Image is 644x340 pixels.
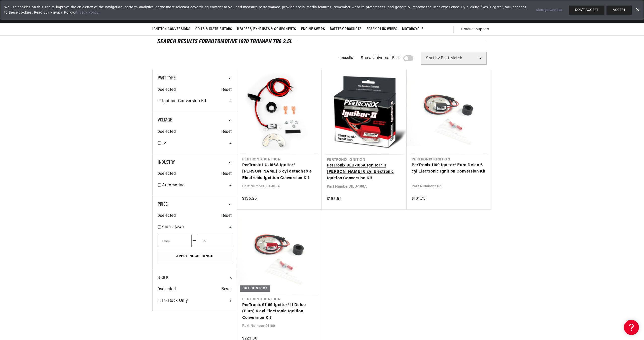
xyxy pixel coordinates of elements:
[235,23,299,35] summary: Headers, Exhausts & Components
[242,162,317,182] a: PerTronix LU-166A Ignitor® [PERSON_NAME] 6 cyl detachable Electronic Ignition Conversion Kit
[301,27,325,32] span: Engine Swaps
[367,27,397,32] span: Spark Plug Wires
[412,162,486,175] a: PerTronix 1169 Ignitor® Euro Delco 6 cyl Electronic Ignition Conversion Kit
[162,225,184,229] span: $100 - $249
[327,162,402,182] a: PerTronix 9LU-166A Ignitor® II [PERSON_NAME] 6 cyl Electronic Ignition Conversion Kit
[158,275,168,280] span: Stock
[461,23,492,35] summary: Product Support
[364,23,400,35] summary: Spark Plug Wires
[158,251,232,262] button: Apply Price Range
[158,213,176,219] span: 0 selected
[402,27,423,32] span: Motorcycle
[237,27,296,32] span: Headers, Exhausts & Components
[162,298,227,304] a: In-stock Only
[152,23,193,35] summary: Ignition Conversions
[193,23,235,35] summary: Coils & Distributors
[606,6,632,15] button: ACCEPT
[158,87,176,93] span: 0 selected
[361,55,402,62] span: Show Universal Parts
[195,27,232,32] span: Coils & Distributors
[193,238,197,244] span: —
[299,23,327,35] summary: Engine Swaps
[400,23,426,35] summary: Motorcycle
[158,160,175,165] span: Industry
[152,27,190,32] span: Ignition Conversions
[158,202,168,207] span: Price
[198,235,232,247] input: To
[157,39,487,44] div: SEARCH RESULTS FOR Automotive 1970 Triumph TR6 2.5L
[221,213,232,219] span: Reset
[229,98,232,105] div: 4
[158,129,176,135] span: 0 selected
[229,298,232,304] div: 3
[242,302,317,321] a: PerTronix 91169 Ignitor® II Delco (Euro) 6 cyl Electronic Ignition Conversion Kit
[221,286,232,293] span: Reset
[426,56,440,60] span: Sort by
[421,52,487,65] select: Sort by
[158,118,172,123] span: Voltage
[75,11,99,15] a: Privacy Policy.
[221,171,232,177] span: Reset
[536,8,562,13] a: Manage Cookies
[4,5,529,15] span: We use cookies on this site to improve the efficiency of the navigation, perform analytics, serve...
[461,27,489,32] span: Product Support
[162,182,227,189] a: Automotive
[229,182,232,189] div: 4
[229,224,232,231] div: 4
[569,6,604,15] button: DON'T ACCEPT
[158,235,192,247] input: From
[158,76,175,81] span: Part Type
[221,87,232,93] span: Reset
[158,286,176,293] span: 0 selected
[330,27,362,32] span: Battery Products
[340,56,353,60] span: 4 results
[634,6,641,14] a: Dismiss Banner
[162,140,227,147] a: 12
[158,171,176,177] span: 0 selected
[162,98,227,105] a: Ignition Conversion Kit
[229,140,232,147] div: 4
[327,23,364,35] summary: Battery Products
[221,129,232,135] span: Reset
